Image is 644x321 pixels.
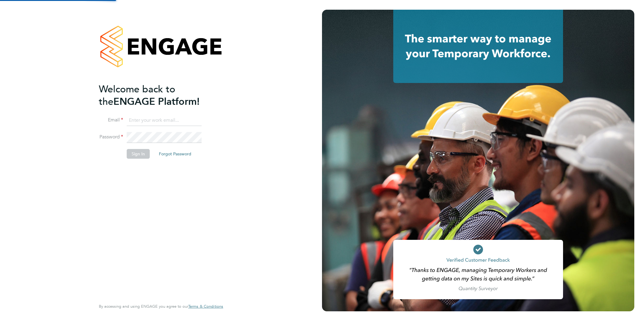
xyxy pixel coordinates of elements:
[127,115,202,126] input: Enter your work email...
[99,304,223,309] span: By accessing and using ENGAGE you agree to our
[188,304,223,309] span: Terms & Conditions
[154,149,196,159] button: Forgot Password
[99,83,217,108] h2: ENGAGE Platform!
[99,83,175,108] span: Welcome back to the
[99,134,123,140] label: Password
[188,304,223,309] a: Terms & Conditions
[99,117,123,123] label: Email
[127,149,150,159] button: Sign In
